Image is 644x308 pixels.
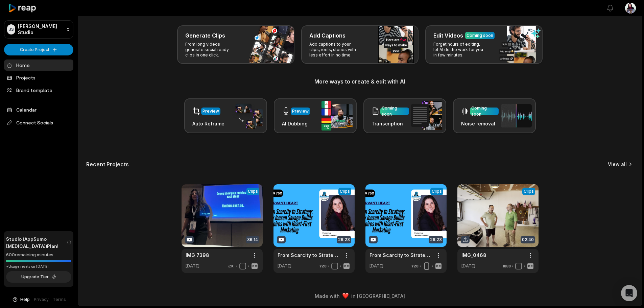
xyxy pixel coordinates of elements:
div: *Usage resets on [DATE] [6,264,71,269]
a: From Scarcity to Strategy: How [PERSON_NAME] [PERSON_NAME] Builds Empires with Heart-First Marketing [369,252,432,259]
img: heart emoji [342,293,349,299]
h3: Auto Reframe [192,120,224,127]
a: IMG 7398 [186,252,209,259]
h3: Edit Videos [433,31,463,40]
h3: AI Dubbing [282,120,310,127]
a: Terms [53,297,66,303]
img: ai_dubbing.png [321,101,353,131]
h3: Generate Clips [185,31,225,40]
img: noise_removal.png [501,104,532,127]
div: 600 remaining minutes [6,252,71,258]
button: Create Project [4,44,73,55]
div: JS [7,24,15,34]
div: Made with in [GEOGRAPHIC_DATA] [84,292,636,300]
a: From Scarcity to Strategy: How [PERSON_NAME] [PERSON_NAME] Builds Empires with Heart-First Marketing [278,252,340,259]
img: transcription.png [411,101,442,130]
button: Help [12,297,30,303]
h3: Noise removal [461,120,499,127]
img: auto_reframe.png [232,103,263,129]
a: Brand template [4,85,73,96]
a: IMG_0468 [461,252,486,259]
div: Coming soon [471,105,497,117]
span: Connect Socials [4,117,73,129]
div: Preview [292,108,309,114]
h3: Transcription [372,120,409,127]
a: Privacy [34,297,49,303]
div: Coming soon [382,105,408,117]
div: Coming soon [467,32,493,39]
span: Help [20,297,30,303]
a: Projects [4,72,73,83]
p: Add captions to your clips, reels, stories with less effort in no time. [309,42,362,58]
span: Studio (AppSumo [MEDICAL_DATA]) Plan! [6,235,67,250]
div: Preview [202,108,219,114]
a: Home [4,60,73,71]
a: Calendar [4,104,73,115]
a: View all [608,161,627,168]
div: Open Intercom Messenger [621,285,637,301]
p: [PERSON_NAME] Studio [18,23,63,35]
p: From long videos generate social ready clips in one click. [185,42,238,58]
h2: Recent Projects [86,161,129,168]
button: Upgrade Tier [6,271,71,283]
p: Forget hours of editing, let AI do the work for you in few minutes. [433,42,486,58]
h3: More ways to create & edit with AI [86,77,634,86]
h3: Add Captions [309,31,345,40]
